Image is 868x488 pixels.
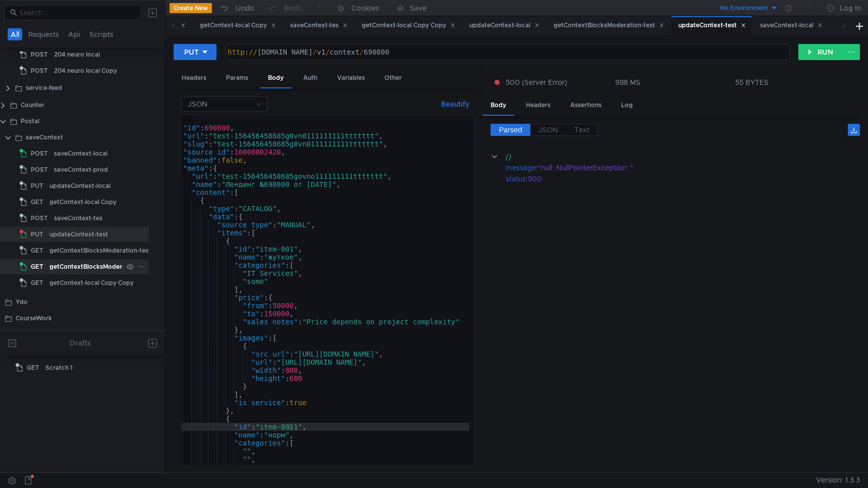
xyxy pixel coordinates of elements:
[735,78,769,87] div: 55 BYTES
[538,162,847,173] div: "null: NullPointerException: "
[200,20,276,31] div: getContext-local Copy
[26,130,63,145] div: saveContext
[376,69,410,87] div: Other
[31,227,43,242] span: PUT
[65,28,83,40] button: Api
[720,4,768,13] div: No Environment
[528,173,846,184] div: 500
[678,20,746,31] div: updateContext-test
[506,162,536,173] div: message
[174,69,214,87] div: Headers
[54,47,100,62] div: 204 neuro local
[482,96,514,116] div: Body
[236,2,254,14] div: Undo
[329,69,373,87] div: Variables
[31,178,43,193] span: PUT
[86,28,117,40] button: Scripts
[410,5,426,12] div: Save
[49,275,134,290] div: getContext-local Copy Copy
[554,20,664,31] div: getContextBlocksModeration-test
[499,125,522,134] span: Parsed
[31,275,43,290] span: GET
[613,96,641,115] div: Log
[212,1,261,16] button: Undo
[760,20,823,31] div: saveContext-local
[54,146,107,161] div: saveContext-local
[49,178,111,193] div: updateContext-local
[54,63,117,78] div: 204 neuro local Copy
[615,78,640,87] div: 988 MS
[31,47,48,62] span: POST
[469,20,539,31] div: updateContext-local
[25,28,62,40] button: Requests
[49,243,151,258] div: getContextBlocksModeration-test
[45,360,73,375] div: Scratch 1
[562,96,610,115] div: Assertions
[31,243,43,258] span: GET
[295,69,325,87] div: Auth
[538,125,558,134] span: JSON
[19,7,135,18] input: Search...
[816,473,860,487] span: Version: 1.3.3
[184,46,199,58] div: PUT
[16,311,52,326] div: CourseWork
[31,162,48,177] span: POST
[506,173,526,184] div: status
[16,295,28,310] div: Ydo
[506,162,860,173] div: :
[261,1,309,16] button: Redo
[437,98,473,110] button: Beautify
[574,125,589,134] span: Text
[170,3,212,13] button: Create New
[362,20,455,31] div: getContext-local Copy Copy
[518,96,559,115] div: Headers
[31,146,48,161] span: POST
[31,259,43,274] span: GET
[21,97,44,113] div: Counter
[54,162,108,177] div: saveContext-prod
[27,360,39,375] span: GET
[21,114,39,129] div: Postal
[49,227,108,242] div: updateContext-test
[284,2,302,14] div: Redo
[506,173,860,184] div: :
[8,28,22,40] button: All
[70,337,91,349] div: Drafts
[351,2,379,14] div: Cookies
[49,194,117,210] div: getContext-local Copy
[31,211,48,226] span: POST
[49,259,153,274] div: getContextBlocksModeration-local
[31,194,43,210] span: GET
[798,44,843,60] button: RUN
[54,211,102,226] div: saveContext-tes
[26,80,62,95] div: service-feed
[505,151,846,162] div: {}
[174,44,216,60] button: PUT
[290,20,348,31] div: saveContext-tes
[840,2,861,14] div: Log In
[218,69,256,87] div: Params
[260,69,292,88] div: Body
[31,63,48,78] span: POST
[506,77,567,88] span: 500 (Server Error)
